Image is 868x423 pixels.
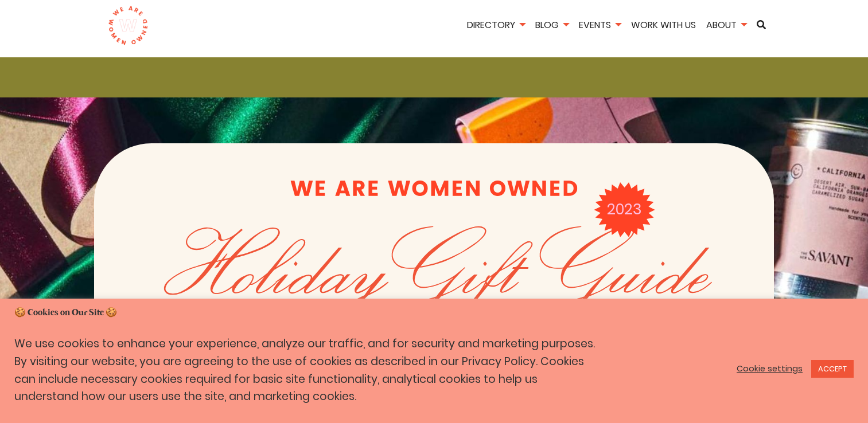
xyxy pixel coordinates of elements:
a: About [702,18,750,32]
img: logo [108,6,149,46]
a: Cookie settings [737,363,803,374]
img: wawo-logo.svg [290,181,578,196]
h5: 🍪 Cookies on Our Site 🍪 [14,307,854,319]
a: Blog [531,18,573,32]
a: ACCEPT [811,360,854,378]
span: Holiday [157,207,387,323]
span: Guide [501,207,711,323]
a: Search [753,20,770,29]
a: Work With Us [627,18,700,32]
li: Directory [463,18,529,34]
p: We use cookies to enhance your experience, analyze our traffic, and for security and marketing pu... [14,335,602,406]
li: About [702,18,750,34]
li: Events [575,18,625,34]
a: Events [575,18,625,32]
span: 2023 [607,198,642,221]
li: Blog [531,18,573,34]
a: Directory [463,18,529,32]
span: Gift [353,207,519,323]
